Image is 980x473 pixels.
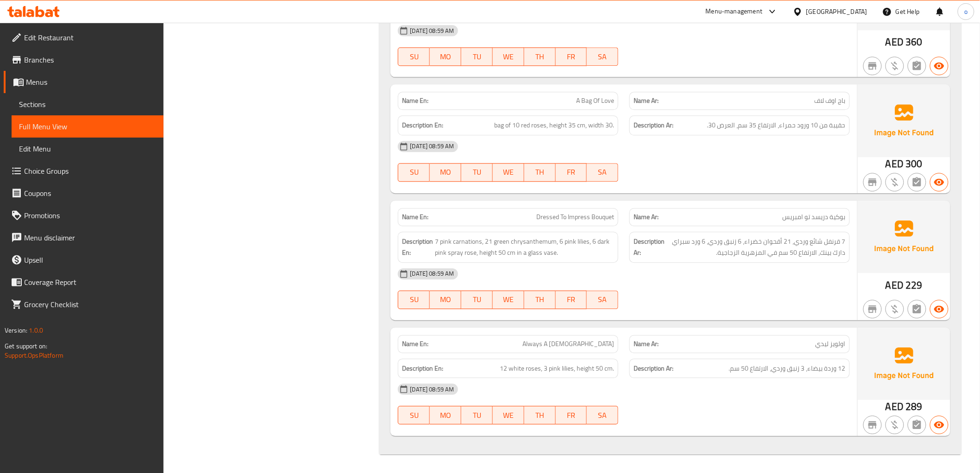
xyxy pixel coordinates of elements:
strong: Description Ar: [634,236,665,259]
span: Branches [24,54,156,65]
span: Full Menu View [19,121,156,132]
button: WE [493,290,524,309]
div: Menu-management [706,6,763,17]
button: Purchased item [886,57,904,75]
span: TH [528,293,552,306]
strong: Name Ar: [634,212,659,222]
button: Purchased item [886,173,904,191]
span: AED [886,155,904,173]
span: 360 [905,33,922,51]
span: SA [591,409,615,422]
button: WE [493,47,524,66]
button: Not branch specific item [863,173,882,191]
span: Menus [26,76,156,88]
strong: Name Ar: [634,96,659,106]
span: Dressed To Impress Bouquet [536,212,614,222]
span: FR [559,50,584,63]
button: Not has choices [908,416,926,434]
span: Upsell [24,254,156,265]
strong: Name Ar: [634,339,659,349]
span: 289 [905,397,922,416]
span: SA [591,293,615,306]
a: Edit Restaurant [4,26,163,49]
span: WE [496,293,521,306]
span: 7 pink carnations, 21 green chrysanthemum, 6 pink lilies, 6 dark pink spray rose, height 50 cm in... [435,236,614,259]
button: SU [398,290,430,309]
button: WE [493,406,524,424]
button: Not branch specific item [863,300,882,318]
a: Menus [4,71,163,93]
span: Choice Groups [24,165,156,177]
span: 12 وردة بيضاء، 3 زنبق وردي، الارتفاع 50 سم. [729,363,846,374]
span: FR [559,409,584,422]
button: WE [493,163,524,182]
span: AED [886,276,904,294]
span: SA [591,165,615,179]
button: Purchased item [886,416,904,434]
span: [DATE] 08:59 AM [406,385,458,394]
span: 300 [905,155,922,173]
span: Version: [5,324,27,336]
strong: Name En: [402,212,428,222]
span: TU [465,165,489,179]
strong: Description En: [402,120,443,131]
strong: Name En: [402,96,428,106]
span: Sections [19,99,156,110]
a: Upsell [4,249,163,271]
span: MO [433,50,458,63]
a: Edit Menu [12,138,163,160]
span: Menu disclaimer [24,232,156,243]
button: MO [430,47,461,66]
span: Coverage Report [24,277,156,288]
button: Not has choices [908,173,926,191]
span: [DATE] 08:59 AM [406,269,458,278]
span: Edit Restaurant [24,32,156,43]
span: [DATE] 08:59 AM [406,26,458,35]
span: Edit Menu [19,143,156,154]
span: WE [496,165,521,179]
span: TH [528,165,552,179]
a: Menu disclaimer [4,227,163,249]
button: Available [930,57,949,75]
span: TH [528,409,552,422]
button: SA [587,47,618,66]
button: FR [556,47,587,66]
span: Coupons [24,188,156,199]
span: SU [402,293,426,306]
button: TH [524,163,556,182]
button: SA [587,163,618,182]
span: bag of 10 red roses, height 35 cm, width 30. [494,120,614,131]
span: FR [559,293,584,306]
button: TU [461,406,493,424]
img: Ae5nvW7+0k+MAAAAAElFTkSuQmCC [858,84,950,157]
img: Ae5nvW7+0k+MAAAAAElFTkSuQmCC [858,328,950,400]
button: FR [556,290,587,309]
span: MO [433,293,458,306]
a: Coupons [4,182,163,204]
span: MO [433,409,458,422]
span: 1.0.0 [29,324,43,336]
button: Available [930,300,949,318]
button: FR [556,163,587,182]
span: TH [528,50,552,63]
a: Full Menu View [12,115,163,138]
a: Sections [12,93,163,115]
span: باج اوف لاف [815,96,846,106]
button: TH [524,406,556,424]
button: FR [556,406,587,424]
strong: Description Ar: [634,120,673,131]
span: SA [591,50,615,63]
span: 7 قرنفل شائع وردي، 21 أقحوان خضراء، 6 زنبق وردي، 6 ورد سبراي دارك بينك، الارتفاع 50 سم في المزهري... [666,236,846,259]
span: A Bag Of Love [576,96,614,106]
strong: Description Ar: [634,363,673,374]
span: WE [496,409,521,422]
div: [GEOGRAPHIC_DATA] [806,6,867,17]
strong: Description En: [402,363,443,374]
span: AED [886,33,904,51]
button: TH [524,290,556,309]
span: Promotions [24,210,156,221]
button: MO [430,163,461,182]
button: TU [461,47,493,66]
button: Available [930,173,949,191]
span: AED [886,397,904,416]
